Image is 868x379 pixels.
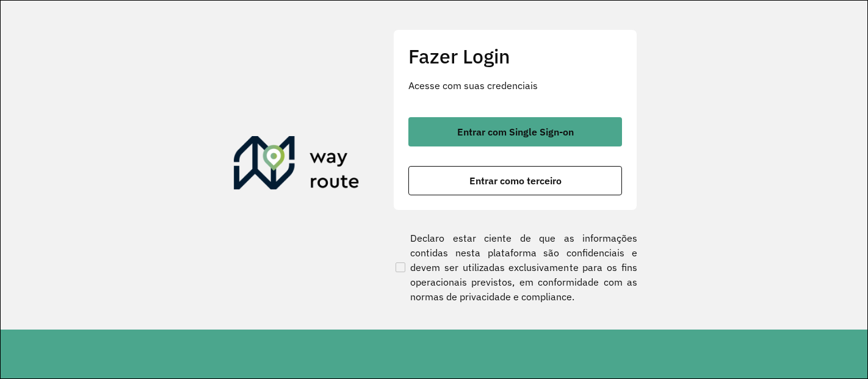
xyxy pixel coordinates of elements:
span: Entrar com Single Sign-on [457,127,574,137]
img: Roteirizador AmbevTech [234,136,360,195]
h2: Fazer Login [408,45,622,68]
label: Declaro estar ciente de que as informações contidas nesta plataforma são confidenciais e devem se... [393,231,637,304]
span: Entrar como terceiro [469,176,562,186]
p: Acesse com suas credenciais [408,78,622,93]
button: button [408,117,622,146]
button: button [408,166,622,195]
